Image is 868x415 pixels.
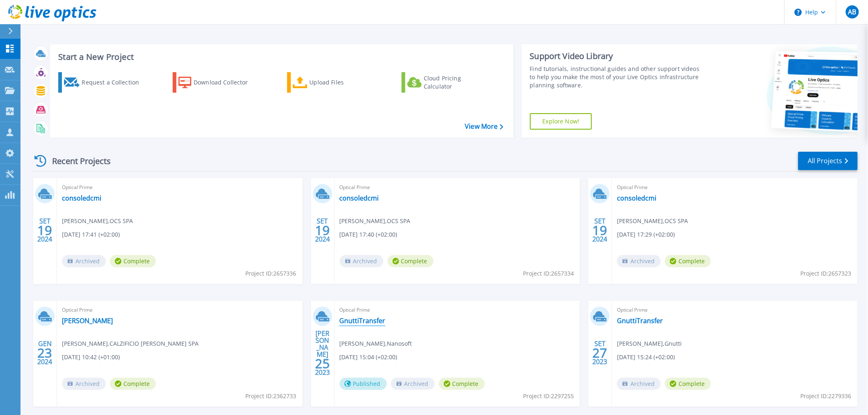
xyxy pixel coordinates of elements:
span: Project ID: 2279336 [801,392,852,401]
div: Support Video Library [530,51,702,62]
a: Explore Now! [530,113,592,130]
span: Archived [617,378,661,390]
div: GEN 2024 [37,338,53,368]
span: Project ID: 2657323 [801,269,852,278]
span: Optical Prime [340,306,576,315]
span: 19 [593,227,608,234]
span: Archived [340,255,384,267]
a: Request a Collection [58,72,150,93]
div: SET 2023 [592,338,608,368]
div: Download Collector [194,74,259,91]
span: [PERSON_NAME] , OCS SPA [617,217,688,226]
a: Cloud Pricing Calculator [402,72,493,93]
span: Archived [617,255,661,267]
a: consoledcmi [617,194,656,202]
a: GnuttiTransfer [617,317,663,325]
span: Project ID: 2657336 [246,269,297,278]
span: Complete [388,255,434,267]
a: [PERSON_NAME] [62,317,113,325]
span: [DATE] 17:40 (+02:00) [340,230,397,239]
span: Complete [110,378,156,390]
span: Project ID: 2297255 [523,392,574,401]
span: 23 [37,349,52,356]
span: Archived [62,255,106,267]
a: All Projects [798,152,858,170]
a: Upload Files [287,72,379,93]
span: Project ID: 2362733 [246,392,297,401]
span: Published [340,378,387,390]
span: [DATE] 15:04 (+02:00) [340,353,397,362]
span: [PERSON_NAME] , Nanosoft [340,339,412,348]
span: Complete [665,378,711,390]
span: [DATE] 10:42 (+01:00) [62,353,120,362]
span: Complete [439,378,485,390]
div: SET 2024 [315,215,330,245]
span: [PERSON_NAME] , OCS SPA [62,217,133,226]
a: Download Collector [173,72,264,93]
a: View More [465,123,503,130]
div: [PERSON_NAME] 2023 [315,338,330,368]
span: [DATE] 17:29 (+02:00) [617,230,675,239]
span: 27 [593,349,608,356]
a: consoledcmi [62,194,101,202]
div: Request a Collection [82,74,147,91]
div: Cloud Pricing Calculator [424,74,489,91]
span: [DATE] 17:41 (+02:00) [62,230,120,239]
h3: Start a New Project [58,52,503,62]
a: GnuttiTransfer [340,317,386,325]
span: Complete [110,255,156,267]
span: [PERSON_NAME] , OCS SPA [340,217,411,226]
span: Archived [62,378,106,390]
span: [PERSON_NAME] , Gnutti [617,339,682,348]
span: Archived [391,378,435,390]
span: Project ID: 2657334 [523,269,574,278]
span: 19 [37,227,52,234]
div: Recent Projects [32,151,122,171]
span: Optical Prime [340,183,576,192]
a: consoledcmi [340,194,379,202]
div: Find tutorials, instructional guides and other support videos to help you make the most of your L... [530,65,702,89]
span: 19 [315,227,330,234]
span: Optical Prime [62,306,298,315]
span: AB [848,9,856,15]
span: Optical Prime [617,183,853,192]
span: Complete [665,255,711,267]
span: Optical Prime [62,183,298,192]
span: [DATE] 15:24 (+02:00) [617,353,675,362]
div: SET 2024 [37,215,53,245]
div: Upload Files [310,74,375,91]
span: Optical Prime [617,306,853,315]
span: [PERSON_NAME] , CALZIFICIO [PERSON_NAME] SPA [62,339,199,348]
div: SET 2024 [592,215,608,245]
span: 25 [315,360,330,367]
